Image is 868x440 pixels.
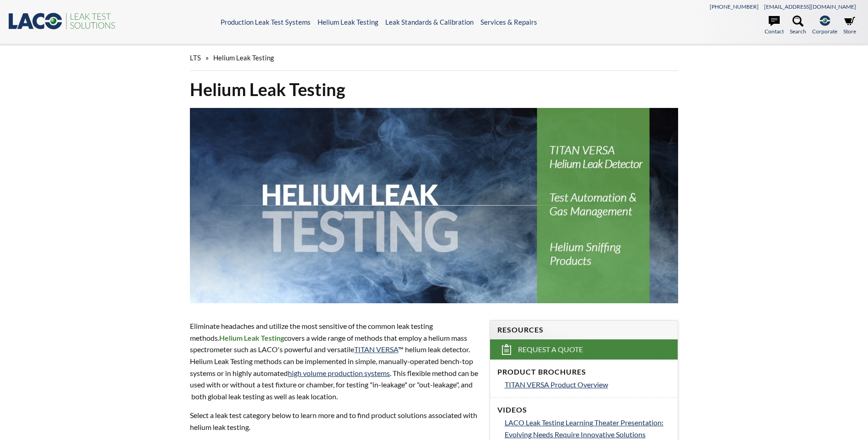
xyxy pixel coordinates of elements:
h4: Videos [497,405,670,415]
a: Search [790,16,806,36]
a: Production Leak Test Systems [221,18,311,26]
a: Leak Standards & Calibration [385,18,474,26]
span: LTS [190,54,201,62]
span: Corporate [812,27,837,36]
span: Helium Leak Testing [213,54,274,62]
h4: Product Brochures [497,367,670,377]
p: Eliminate headaches and utilize the most sensitive of the common leak testing methods. covers a w... [190,320,478,402]
p: Select a leak test category below to learn more and to find product solutions associated with hel... [190,409,478,433]
strong: Helium Leak Testing [219,333,284,342]
a: TITAN VERSA [354,345,398,354]
a: Helium Leak Testing [318,18,378,26]
h1: Helium Leak Testing [190,78,678,101]
a: [EMAIL_ADDRESS][DOMAIN_NAME] [764,3,856,10]
a: LACO Leak Testing Learning Theater Presentation: Evolving Needs Require Innovative Solutions [505,417,670,440]
a: high volume production systems [288,369,390,377]
span: LACO Leak Testing Learning Theater Presentation: Evolving Needs Require Innovative Solutions [505,418,663,439]
a: Contact [765,16,784,36]
a: [PHONE_NUMBER] [710,3,759,10]
span: Request a Quote [518,345,583,354]
a: TITAN VERSA Product Overview [505,379,670,391]
a: Services & Repairs [480,18,537,26]
div: » [190,45,678,71]
a: Store [843,16,856,36]
a: Request a Quote [490,339,678,360]
span: TITAN VERSA Product Overview [505,380,608,389]
h4: Resources [497,325,670,335]
img: Helium Leak Testing header [190,108,678,303]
